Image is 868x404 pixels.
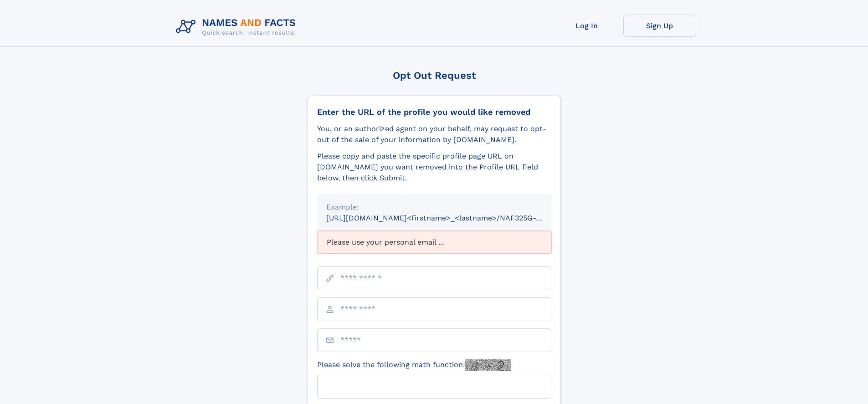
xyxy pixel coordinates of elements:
a: Sign Up [623,15,696,37]
a: Log In [550,15,623,37]
label: Please solve the following math function: [317,359,511,371]
div: Please copy and paste the specific profile page URL on [DOMAIN_NAME] you want removed into the Pr... [317,151,551,184]
img: Logo Names and Facts [172,15,303,39]
small: [URL][DOMAIN_NAME]<firstname>_<lastname>/NAF325G-xxxxxxxx [326,214,569,222]
div: Please use your personal email ... [317,231,551,254]
div: Example: [326,202,542,213]
div: Opt Out Request [308,70,561,81]
div: You, or an authorized agent on your behalf, may request to opt-out of the sale of your informatio... [317,123,551,145]
div: Enter the URL of the profile you would like removed [317,107,551,117]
